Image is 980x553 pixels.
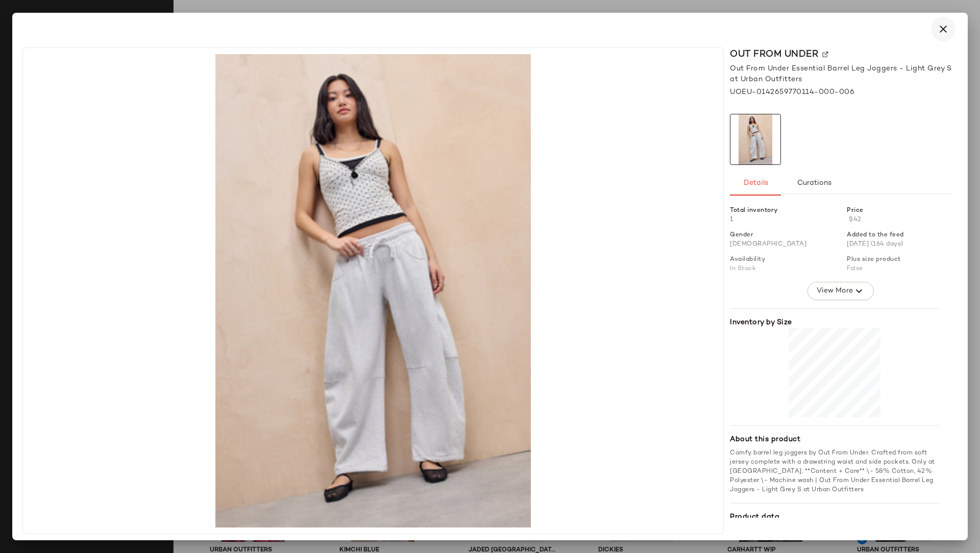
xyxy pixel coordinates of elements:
button: View More [807,282,874,300]
span: Curations [797,179,831,187]
div: Inventory by Size [730,317,939,328]
img: svg%3e [822,52,828,58]
span: Details [743,179,768,187]
img: 0142659770114_006_b [29,54,717,527]
span: Out From Under Essential Barrel Leg Joggers - Light Grey S at Urban Outfitters [730,63,951,85]
span: Out From Under [730,47,818,61]
div: Product data [730,512,939,522]
div: About this product [730,434,939,445]
img: 0142659770114_006_b [730,114,780,164]
span: UOEU-0142659770114-000-006 [730,87,854,98]
div: Comfy barrel leg joggers by Out From Under. Crafted from soft jersey complete with a drawstring w... [730,449,939,495]
span: View More [816,285,853,297]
